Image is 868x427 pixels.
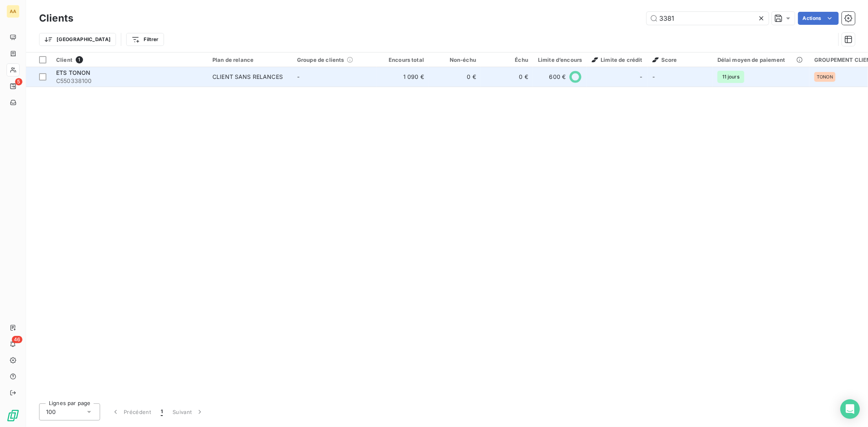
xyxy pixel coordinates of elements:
button: 1 [156,403,168,420]
span: Limite de crédit [592,57,642,63]
span: 1 [161,408,163,416]
button: Actions [798,12,839,25]
span: 100 [46,408,56,416]
button: Suivant [168,403,209,420]
div: Délai moyen de paiement [717,57,805,63]
span: C550338100 [56,77,203,85]
span: 600 € [549,73,566,81]
div: Non-échu [434,57,476,63]
span: ETS TONON [56,69,90,76]
span: 1 [76,56,83,63]
button: Précédent [107,403,156,420]
span: 11 jours [717,71,744,83]
div: Échu [486,57,528,63]
span: Score [652,57,677,63]
span: TONON [817,74,833,79]
td: 0 € [429,67,481,87]
h3: Clients [39,11,73,26]
span: - [640,73,643,81]
input: Rechercher [647,12,769,25]
div: CLIENT SANS RELANCES [212,73,283,81]
td: 1 090 € [377,67,429,87]
td: 0 € [481,67,533,87]
button: [GEOGRAPHIC_DATA] [39,33,116,46]
div: Plan de relance [212,57,287,63]
span: 5 [15,78,22,85]
span: - [297,73,300,80]
span: Client [56,57,72,63]
span: Groupe de clients [297,57,344,63]
button: Filtrer [126,33,164,46]
div: Open Intercom Messenger [840,399,860,419]
img: Logo LeanPay [7,409,20,422]
span: 46 [12,336,22,343]
div: AA [7,5,20,18]
span: - [652,73,655,80]
div: Limite d’encours [538,57,582,63]
div: Encours total [382,57,424,63]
